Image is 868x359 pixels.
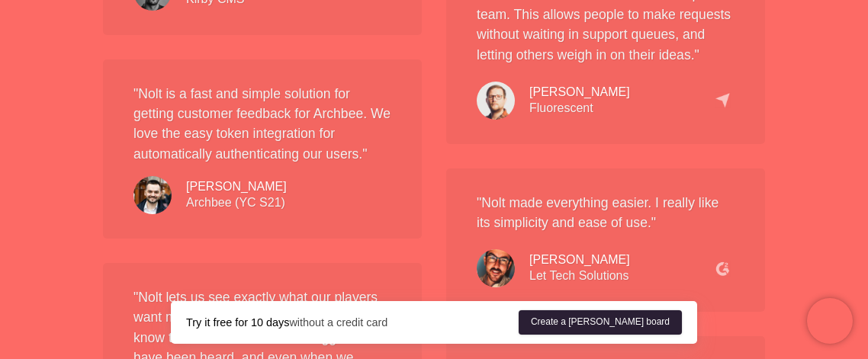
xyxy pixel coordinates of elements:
div: Let Tech Solutions [529,252,630,284]
div: [PERSON_NAME] [186,179,287,195]
img: testimonial-scott.8bc7d11d2a.jpg [477,249,515,287]
div: " Nolt is a fast and simple solution for getting customer feedback for Archbee. We love the easy ... [103,59,422,239]
div: [PERSON_NAME] [529,252,630,268]
a: Create a [PERSON_NAME] board [519,310,682,335]
iframe: Chatra live chat [807,298,853,344]
div: Fluorescent [529,85,630,117]
div: without a credit card [186,315,519,330]
div: [PERSON_NAME] [529,85,630,101]
img: capterra.78f6e3bf33.png [715,92,731,108]
img: testimonial-dragos.5ba1ec0a09.jpg [133,176,172,214]
p: "Nolt made everything easier. I really like its simplicity and ease of use." [477,193,735,233]
strong: Try it free for 10 days [186,316,289,329]
img: g2.cb6f757962.png [715,261,731,277]
img: testimonial-kelsey.ce8218c6df.jpg [477,82,515,120]
div: Archbee (YC S21) [186,179,287,211]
